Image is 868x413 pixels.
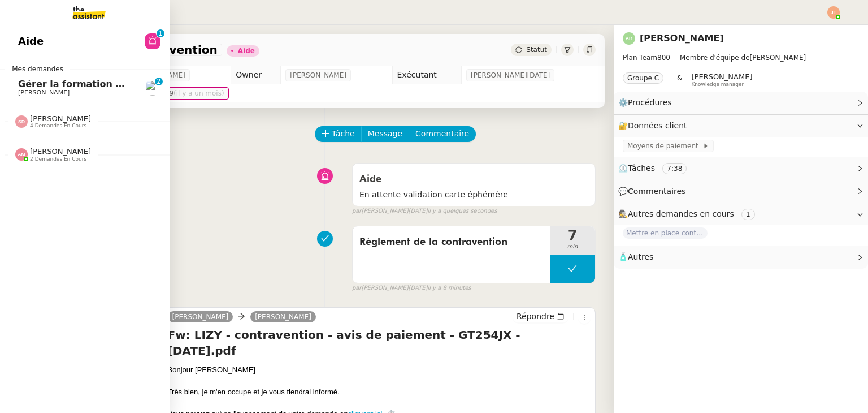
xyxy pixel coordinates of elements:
span: Aide [359,174,381,184]
h4: Fw: LIZY - contravention - avis de paiement - GT254JX - [DATE].pdf [168,327,591,359]
span: Gérer la formation OPCO [18,79,144,89]
span: Moyens de paiement [627,140,702,152]
nz-tag: 7:38 [662,163,687,174]
small: [PERSON_NAME][DATE] [352,206,497,216]
span: 7 [550,229,595,242]
span: & [677,72,682,87]
img: svg [623,32,635,45]
span: il y a 8 minutes [427,283,471,293]
span: Commentaire [415,127,469,140]
p: 1 [158,29,163,40]
span: Tâches [628,164,655,173]
span: Aide [18,33,44,50]
button: Message [361,126,409,142]
span: [PERSON_NAME] [30,147,91,156]
div: Aide [238,48,255,54]
div: ⏲️Tâches 7:38 [614,157,868,179]
span: Commentaires [628,187,685,196]
span: par [352,206,362,216]
div: 🔐Données client [614,115,868,137]
span: [PERSON_NAME] [623,52,859,63]
span: En attente validation carte éphémère [359,188,588,201]
span: min [550,242,595,252]
span: [PERSON_NAME] [18,89,70,96]
span: 🔐 [618,119,692,132]
nz-tag: 1 [741,209,755,220]
span: Knowledge manager [691,81,744,88]
span: Autres demandes en cours [628,209,734,218]
nz-tag: Groupe C [623,72,663,84]
nz-badge-sup: 1 [157,29,164,37]
span: ⚙️ [618,96,677,109]
span: il y a quelques secondes [427,206,497,216]
span: 2 demandes en cours [30,156,86,162]
span: Autres [628,252,653,261]
span: [PERSON_NAME] [30,114,91,123]
span: Règlement de la contravention [359,234,543,251]
span: 🕵️ [618,209,759,218]
img: svg [827,6,840,19]
span: 800 [657,54,670,62]
span: [DATE] 23:59 [129,88,224,99]
app-user-label: Knowledge manager [691,72,752,87]
span: Tâche [332,127,355,140]
div: ⚙️Procédures [614,92,868,114]
div: Très bien, je m'en occupe et je vous tiendrai informé. [168,386,591,398]
img: svg [15,115,28,128]
span: 🧴 [618,252,653,261]
td: Owner [231,66,281,84]
div: 🧴Autres [614,246,868,268]
span: 💬 [618,187,691,196]
img: users%2F3XW7N0tEcIOoc8sxKxWqDcFn91D2%2Favatar%2F5653ca14-9fea-463f-a381-ec4f4d723a3b [145,80,160,96]
span: Mettre en place contrat d'apprentissage [PERSON_NAME] [623,227,708,239]
span: 4 demandes en cours [30,123,86,129]
td: Exécutant [392,66,461,84]
span: [PERSON_NAME][DATE] [471,70,550,81]
span: Message [368,127,402,140]
button: Répondre [513,310,568,322]
a: [PERSON_NAME] [640,33,724,44]
span: Plan Team [623,54,657,62]
span: Mes demandes [5,63,70,75]
span: Procédures [628,98,672,107]
span: [PERSON_NAME] [691,72,752,81]
span: par [352,283,362,293]
span: Statut [526,46,547,54]
span: (il y a un mois) [173,89,224,97]
img: svg [15,148,28,161]
span: Membre d'équipe de [680,54,750,62]
span: Données client [628,121,687,130]
p: 2 [157,78,161,88]
nz-badge-sup: 2 [155,78,163,85]
a: [PERSON_NAME] [250,312,316,322]
small: [PERSON_NAME][DATE] [352,283,471,293]
a: [PERSON_NAME] [168,312,233,322]
button: Commentaire [409,126,476,142]
div: 💬Commentaires [614,180,868,203]
button: Tâche [315,126,362,142]
span: ⏲️ [618,164,696,173]
span: [PERSON_NAME] [290,70,346,81]
span: Répondre [517,311,554,322]
div: Bonjour [PERSON_NAME] [168,364,591,376]
div: 🕵️Autres demandes en cours 1 [614,203,868,225]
